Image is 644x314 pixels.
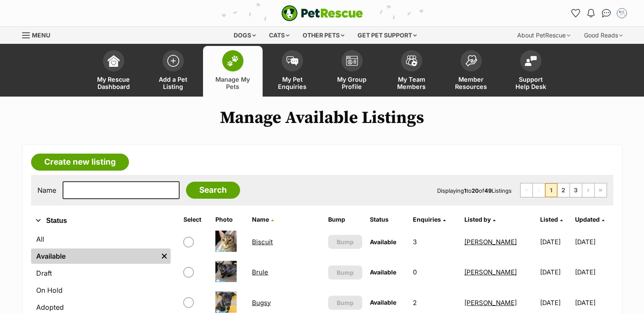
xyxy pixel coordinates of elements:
[452,76,490,90] span: Member Resources
[521,183,532,197] span: First page
[569,6,583,20] a: Favourites
[333,76,371,90] span: My Group Profile
[286,56,298,66] img: pet-enquiries-icon-7e3ad2cf08bfb03b45e93fb7055b45f3efa6380592205ae92323e6603595dc1f.svg
[328,235,363,249] button: Bump
[252,238,273,246] a: Biscuit
[382,46,441,97] a: My Team Members
[212,213,248,226] th: Photo
[31,265,171,281] a: Draft
[525,56,537,66] img: help-desk-icon-fdf02630f3aa405de69fd3d07c3f3aa587a6932b1a1747fa1d2bba05be0121f9.svg
[203,46,263,97] a: Manage My Pets
[263,46,322,97] a: My Pet Enquiries
[615,6,629,20] button: My account
[392,76,431,90] span: My Team Members
[31,154,129,171] a: Create new listing
[575,216,604,223] a: Updated
[31,248,158,264] a: Available
[31,231,171,247] a: All
[154,76,192,90] span: Add a Pet Listing
[281,5,363,21] a: PetRescue
[578,27,629,44] div: Good Reads
[595,183,607,197] a: Last page
[413,216,446,223] a: Enquiries
[582,183,594,197] a: Next page
[472,187,479,194] strong: 20
[558,183,570,197] a: Page 2
[252,299,271,307] a: Bugsy
[337,298,354,307] span: Bump
[520,183,607,197] nav: Pagination
[252,216,269,223] span: Name
[406,55,418,66] img: team-members-icon-5396bd8760b3fe7c0b43da4ab00e1e3bb1a5d9ba89233759b79545d2d3fc5d0d.svg
[84,46,143,97] a: My Rescue Dashboard
[281,5,363,21] img: logo-e224e6f780fb5917bec1dbf3a21bbac754714ae5b6737aabdf751b685950b380.svg
[214,76,252,90] span: Manage My Pets
[158,248,171,264] a: Remove filter
[600,6,613,20] a: Conversations
[511,27,576,44] div: About PetRescue
[441,46,501,97] a: Member Resources
[328,265,363,280] button: Bump
[346,56,358,66] img: group-profile-icon-3fa3cf56718a62981997c0bc7e787c4b2cf8bcc04b72c1350f741eb67cf2f40e.svg
[252,268,268,276] a: Brule
[464,268,517,276] a: [PERSON_NAME]
[352,27,423,44] div: Get pet support
[32,31,50,39] span: Menu
[366,213,409,226] th: Status
[94,76,133,90] span: My Rescue Dashboard
[143,46,203,97] a: Add a Pet Listing
[328,296,363,310] button: Bump
[584,6,598,20] button: Notifications
[252,216,274,223] a: Name
[512,76,550,90] span: Support Help Desk
[501,46,561,97] a: Support Help Desk
[337,268,354,277] span: Bump
[569,6,629,20] ul: Account quick links
[370,238,396,245] span: Available
[108,55,120,67] img: dashboard-icon-eb2f2d2d3e046f16d808141f083e7271f6b2e854fb5c12c21221c1fb7104beca.svg
[186,182,240,199] input: Search
[263,27,295,44] div: Cats
[575,216,600,223] span: Updated
[413,216,441,223] span: translation missing: en.admin.listings.index.attributes.enquiries
[464,216,491,223] span: Listed by
[540,216,563,223] a: Listed
[437,187,512,194] span: Displaying to of Listings
[602,9,611,17] img: chat-41dd97257d64d25036548639549fe6c8038ab92f7586957e7f3b1b290dea8141.svg
[537,227,574,257] td: [DATE]
[325,213,366,226] th: Bump
[537,257,574,287] td: [DATE]
[464,238,517,246] a: [PERSON_NAME]
[180,213,212,226] th: Select
[37,186,56,194] label: Name
[464,216,495,223] a: Listed by
[587,9,594,17] img: notifications-46538b983faf8c2785f20acdc204bb7945ddae34d4c08c2a6579f10ce5e182be.svg
[618,9,626,17] img: Denise Bettany profile pic
[22,27,56,42] a: Menu
[464,299,517,307] a: [PERSON_NAME]
[533,183,545,197] span: Previous page
[370,299,396,306] span: Available
[228,27,262,44] div: Dogs
[570,183,582,197] a: Page 3
[167,55,179,67] img: add-pet-listing-icon-0afa8454b4691262ce3f59096e99ab1cd57d4a30225e0717b998d2c9b9846f56.svg
[409,227,460,257] td: 3
[31,215,171,226] button: Status
[540,216,558,223] span: Listed
[322,46,382,97] a: My Group Profile
[465,55,477,66] img: member-resources-icon-8e73f808a243e03378d46382f2149f9095a855e16c252ad45f914b54edf8863c.svg
[484,187,492,194] strong: 49
[337,237,354,246] span: Bump
[31,283,171,298] a: On Hold
[464,187,467,194] strong: 1
[575,257,613,287] td: [DATE]
[297,27,350,44] div: Other pets
[273,76,312,90] span: My Pet Enquiries
[409,257,460,287] td: 0
[227,55,239,66] img: manage-my-pets-icon-02211641906a0b7f246fdf0571729dbe1e7629f14944591b6c1af311fb30b64b.svg
[545,183,557,197] span: Page 1
[575,227,613,257] td: [DATE]
[370,268,396,276] span: Available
